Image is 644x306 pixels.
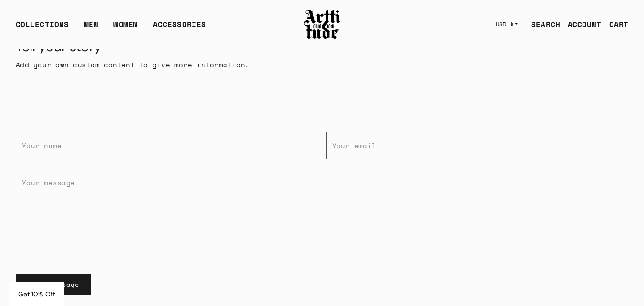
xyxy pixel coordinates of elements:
[10,282,64,306] div: Get 10% Off
[490,14,524,35] button: USD $
[523,15,560,34] a: SEARCH
[16,19,69,38] div: COLLECTIONS
[8,19,214,38] ul: Main navigation
[496,21,514,28] span: USD $
[16,38,628,55] div: Tell your story
[16,274,91,295] button: Send message
[84,19,98,38] a: MEN
[16,132,318,159] input: Your name
[113,19,138,38] a: WOMEN
[16,59,628,70] p: Add your own custom content to give more information.
[153,19,206,38] div: ACCESSORIES
[326,132,629,159] input: Your email
[560,15,602,34] a: ACCOUNT
[18,290,55,298] span: Get 10% Off
[602,15,628,34] a: Open cart
[16,169,628,264] textarea: Your message
[609,19,628,30] div: CART
[303,8,341,41] img: Arttitude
